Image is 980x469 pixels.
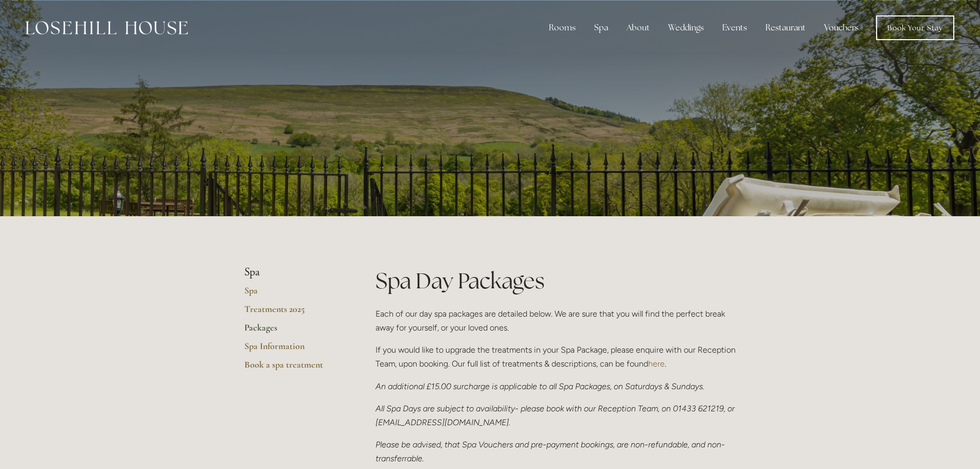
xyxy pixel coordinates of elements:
a: Spa [244,285,343,303]
div: Restaurant [757,18,814,38]
a: Book Your Stay [876,15,954,40]
a: Treatments 2025 [244,303,343,322]
a: Packages [244,322,343,340]
a: Book a spa treatment [244,359,343,377]
div: Events [714,18,755,38]
em: Please be advised, that Spa Vouchers and pre-payment bookings, are non-refundable, and non-transf... [376,440,725,463]
div: Weddings [660,18,712,38]
a: Spa Information [244,340,343,359]
p: Each of our day spa packages are detailed below. We are sure that you will find the perfect break... [376,307,736,335]
a: here [648,359,665,369]
p: If you would like to upgrade the treatments in your Spa Package, please enquire with our Receptio... [376,343,736,371]
em: An additional £15.00 surcharge is applicable to all Spa Packages, on Saturdays & Sundays. [376,381,704,391]
a: Vouchers [816,18,867,38]
li: Spa [244,266,343,279]
div: Rooms [541,18,584,38]
img: Losehill House [26,21,188,34]
div: About [618,18,658,38]
div: Spa [586,18,616,38]
em: All Spa Days are subject to availability- please book with our Reception Team, on 01433 621219, o... [376,404,737,427]
h1: Spa Day Packages [376,266,736,296]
